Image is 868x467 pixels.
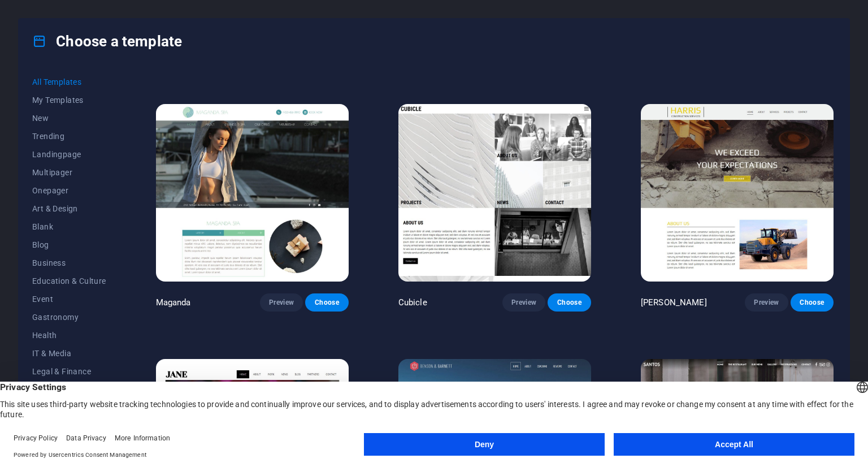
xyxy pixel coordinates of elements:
[32,290,106,308] button: Event
[32,308,106,326] button: Gastronomy
[32,236,106,254] button: Blog
[32,344,106,362] button: IT & Media
[32,200,106,218] button: Art & Design
[557,298,581,307] span: Choose
[32,204,106,213] span: Art & Design
[32,295,106,304] span: Event
[32,218,106,236] button: Blank
[32,73,106,91] button: All Templates
[32,222,106,231] span: Blank
[32,132,106,141] span: Trending
[32,114,106,123] span: New
[305,293,348,312] button: Choose
[548,293,591,312] button: Choose
[32,276,106,286] span: Education & Culture
[754,298,779,307] span: Preview
[32,362,106,380] button: Legal & Finance
[745,293,788,312] button: Preview
[32,313,106,322] span: Gastronomy
[32,163,106,181] button: Multipager
[641,297,707,308] p: [PERSON_NAME]
[32,96,106,105] span: My Templates
[800,298,824,307] span: Choose
[156,297,191,308] p: Maganda
[32,145,106,163] button: Landingpage
[32,77,106,87] span: All Templates
[32,254,106,272] button: Business
[32,168,106,177] span: Multipager
[156,104,349,282] img: Maganda
[260,293,303,312] button: Preview
[32,186,106,195] span: Onepager
[32,91,106,109] button: My Templates
[398,297,427,308] p: Cubicle
[398,104,591,282] img: Cubicle
[32,32,182,50] h4: Choose a template
[32,272,106,290] button: Education & Culture
[32,380,106,399] button: Non-Profit
[32,258,106,267] span: Business
[32,150,106,159] span: Landingpage
[32,349,106,358] span: IT & Media
[32,109,106,127] button: New
[502,293,545,312] button: Preview
[32,181,106,200] button: Onepager
[314,298,339,307] span: Choose
[32,331,106,340] span: Health
[511,298,536,307] span: Preview
[32,127,106,145] button: Trending
[32,367,106,376] span: Legal & Finance
[32,240,106,249] span: Blog
[269,298,294,307] span: Preview
[791,293,834,312] button: Choose
[32,326,106,344] button: Health
[641,104,834,282] img: Harris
